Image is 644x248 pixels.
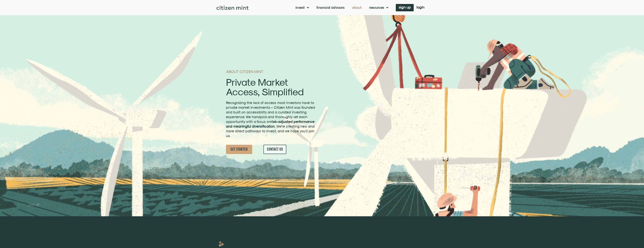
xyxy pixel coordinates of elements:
[316,6,345,9] a: Financial Advisors
[399,6,411,8] span: sign up
[296,6,309,9] a: Invest
[369,6,388,9] a: Resources
[226,145,252,154] a: GET STARTED
[296,6,388,9] nav: Menu
[417,6,424,8] span: login
[352,6,362,9] a: About
[226,70,316,74] h1: ABOUT CITIZEN MINT
[230,147,248,152] span: GET STARTED
[217,6,249,10] img: Citizen Mint
[396,4,414,11] a: sign up
[226,101,315,138] span: Recognizing the lack of access most investors have to private market investments – Citizen Mint w...
[263,145,286,154] a: CONTACT US
[414,4,427,11] a: login
[226,77,316,97] h2: Private Market Access, Simplified
[267,147,283,152] span: CONTACT US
